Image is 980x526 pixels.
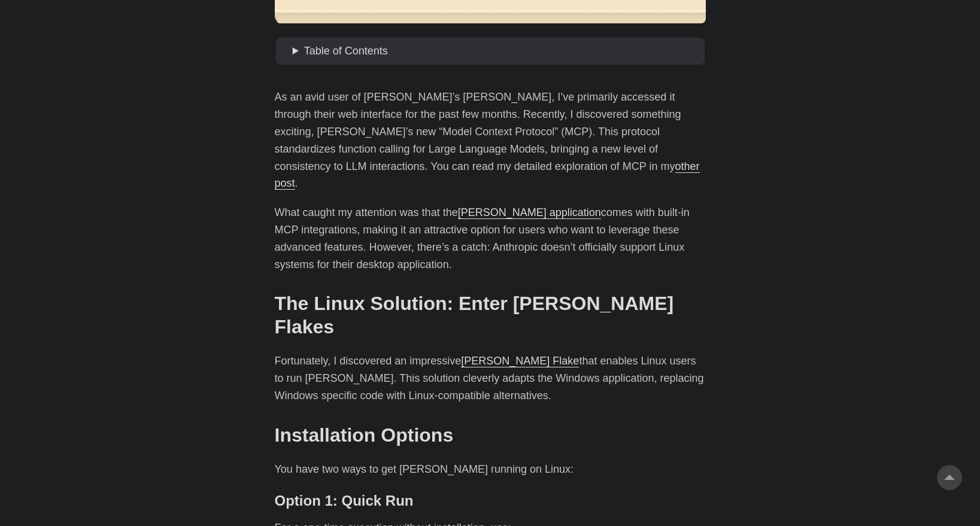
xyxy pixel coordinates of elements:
[304,45,388,57] span: Table of Contents
[293,42,700,60] summary: Table of Contents
[275,492,706,510] h3: Option 1: Quick Run
[275,160,700,190] a: other post
[275,461,706,478] p: You have two ways to get [PERSON_NAME] running on Linux:
[937,465,962,490] a: go to top
[275,292,706,338] h2: The Linux Solution: Enter [PERSON_NAME] Flakes
[275,89,706,192] p: As an avid user of [PERSON_NAME]’s [PERSON_NAME], I’ve primarily accessed it through their web in...
[275,352,706,404] p: Fortunately, I discovered an impressive that enables Linux users to run [PERSON_NAME]. This solut...
[275,424,706,446] h2: Installation Options
[458,206,601,218] a: [PERSON_NAME] application
[461,355,579,367] a: [PERSON_NAME] Flake
[275,204,706,273] p: What caught my attention was that the comes with built-in MCP integrations, making it an attracti...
